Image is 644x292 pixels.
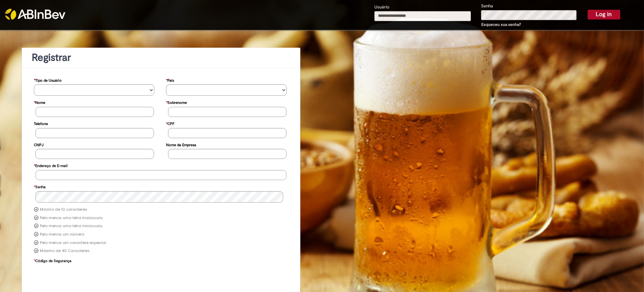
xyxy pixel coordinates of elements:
[34,160,67,170] label: Endereço de E-mail
[34,139,44,149] label: CNPJ
[34,181,46,191] label: Senha
[34,118,48,128] label: Telefone
[40,223,103,229] label: Pelo menos uma letra minúscula.
[34,255,71,265] label: Código de Segurança
[40,215,103,221] label: Pelo menos uma letra maiúscula.
[34,97,45,107] label: Nome
[40,207,88,212] label: Mínimo de 10 caracteres.
[36,265,138,291] iframe: reCAPTCHA
[34,75,62,85] label: Tipo de Usuário
[374,4,389,10] label: Usuário
[40,248,90,254] label: Máximo de 40 Caracteres.
[166,139,196,149] label: Nome da Empresa
[481,22,521,27] a: Esqueceu sua senha?
[166,97,187,107] label: Sobrenome
[40,240,107,246] label: Pelo menos um caractere especial.
[166,118,174,128] label: CPF
[5,9,65,20] img: ABInbev-white.png
[166,75,174,85] label: País
[588,10,620,19] button: Log in
[481,3,493,9] label: Senha
[40,232,85,237] label: Pelo menos um número.
[32,52,290,63] h1: Registrar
